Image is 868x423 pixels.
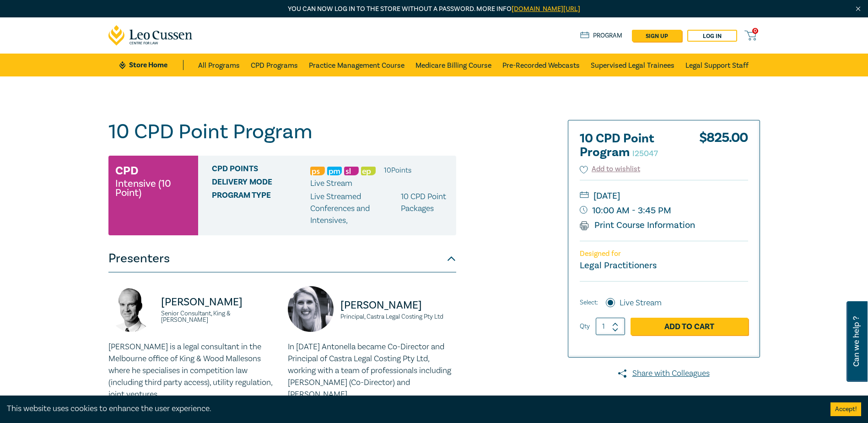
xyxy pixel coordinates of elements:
a: Practice Management Course [309,54,404,76]
img: Professional Skills [310,167,325,175]
img: https://s3.ap-southeast-2.amazonaws.com/leo-cussen-store-production-content/Contacts/Andrew%20Mon... [108,286,154,332]
a: Log in [687,30,737,42]
span: Program type [212,191,310,227]
a: Legal Support Staff [685,54,749,76]
small: Principal, Castra Legal Costing Pty Ltd [340,314,456,320]
a: [DOMAIN_NAME][URL] [512,5,580,13]
p: [PERSON_NAME] is a legal consultant in the Melbourne office of King & Wood Mallesons where he spe... [108,341,277,401]
a: Share with Colleagues [568,368,760,380]
p: [PERSON_NAME] [161,295,277,309]
a: sign up [632,30,682,42]
small: I25047 [632,148,658,159]
a: Supervised Legal Trainees [591,54,674,76]
span: Delivery Mode [212,178,310,190]
small: Intensive (10 Point) [115,179,191,197]
button: Presenters [108,245,456,272]
img: Close [854,5,862,13]
p: You can now log in to the store without a password. More info [108,4,760,14]
p: [PERSON_NAME] [340,298,456,313]
p: In [DATE] Antonella became Co-Director and Principal of Castra Legal Costing Pty Ltd, working wit... [288,341,456,401]
a: All Programs [198,54,240,76]
small: 10:00 AM - 3:45 PM [580,203,748,218]
img: Ethics & Professional Responsibility [361,167,376,175]
small: Legal Practitioners [580,260,657,271]
p: 10 CPD Point Packages [401,191,449,227]
img: Practice Management & Business Skills [327,167,342,175]
img: https://s3.ap-southeast-2.amazonaws.com/leo-cussen-store-production-content/Contacts/Antonella%20... [288,286,334,332]
a: Pre-Recorded Webcasts [502,54,580,76]
div: $ 825.00 [699,132,748,164]
h3: CPD [115,163,138,179]
img: Substantive Law [344,167,359,175]
a: Add to Cart [631,318,748,335]
small: Senior Consultant, King & [PERSON_NAME] [161,310,277,323]
button: Accept cookies [830,402,861,416]
span: CPD Points [212,164,310,176]
a: Store Home [119,60,183,70]
label: Live Stream [620,297,662,309]
a: Medicare Billing Course [415,54,491,76]
span: Live Stream [310,178,352,189]
div: This website uses cookies to enhance the user experience. [7,403,817,415]
span: Select: [580,298,598,308]
input: 1 [596,318,625,335]
span: 0 [752,28,758,34]
p: Designed for [580,249,748,258]
button: Add to wishlist [580,164,641,174]
li: 10 Point s [384,164,411,176]
a: Program [580,31,623,41]
span: Can we help ? [852,307,861,376]
h1: 10 CPD Point Program [108,120,456,144]
small: [DATE] [580,189,748,203]
a: Print Course Information [580,219,695,231]
label: Qty [580,321,590,331]
h2: 10 CPD Point Program [580,132,680,159]
p: Live Streamed Conferences and Intensives , [310,191,401,227]
a: CPD Programs [251,54,298,76]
